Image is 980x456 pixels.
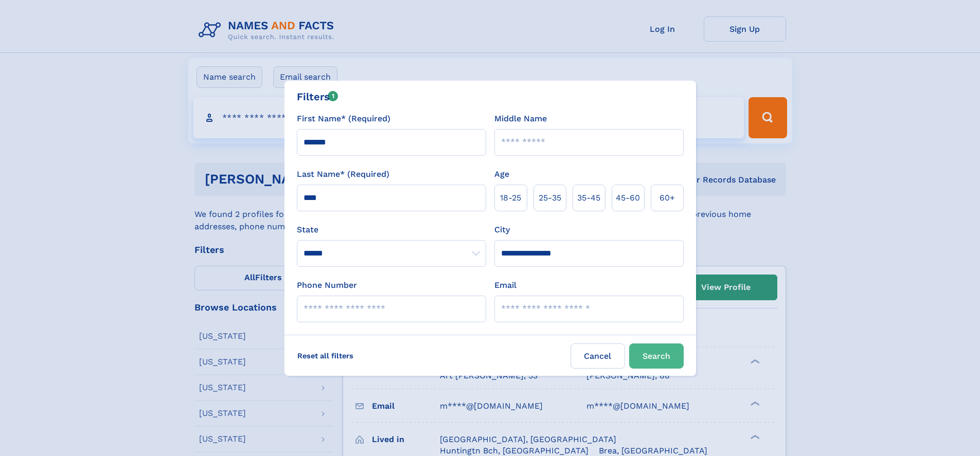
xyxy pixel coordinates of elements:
[500,192,521,204] span: 18‑25
[571,343,625,369] label: Cancel
[494,113,547,125] label: Middle Name
[539,192,561,204] span: 25‑35
[291,343,360,368] label: Reset all filters
[577,192,600,204] span: 35‑45
[297,113,390,125] label: First Name* (Required)
[629,343,684,369] button: Search
[297,89,338,104] div: Filters
[297,224,486,236] label: State
[660,192,675,204] span: 60+
[494,168,509,180] label: Age
[297,168,389,180] label: Last Name* (Required)
[297,279,357,291] label: Phone Number
[494,279,516,291] label: Email
[494,224,510,236] label: City
[616,192,640,204] span: 45‑60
